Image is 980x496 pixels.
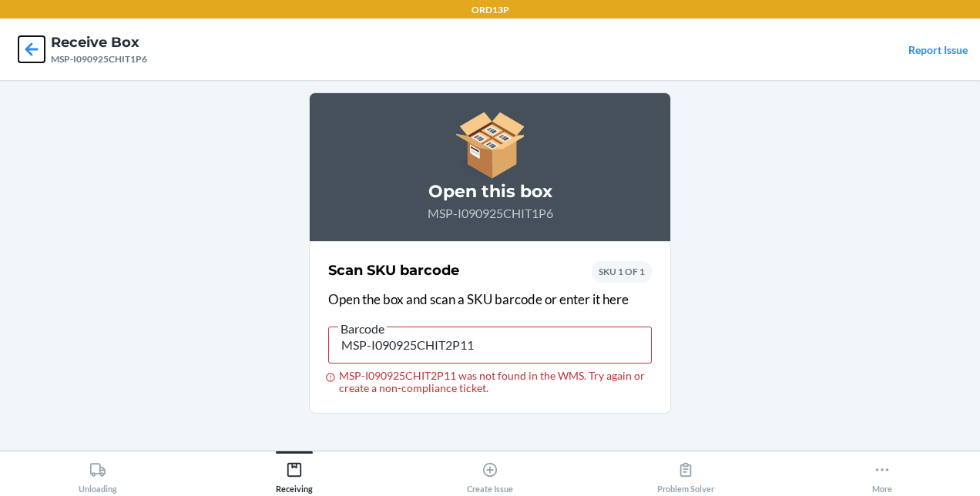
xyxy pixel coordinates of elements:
div: MSP-I090925CHIT2P11 was not found in the WMS. Try again or create a non-compliance ticket. [328,370,652,394]
p: ORD13P [472,3,509,17]
p: Open the box and scan a SKU barcode or enter it here [328,290,652,310]
button: Create Issue [392,451,588,494]
input: Barcode MSP-I090925CHIT2P11 was not found in the WMS. Try again or create a non-compliance ticket. [328,327,652,364]
button: Receiving [196,451,391,494]
h4: Receive Box [51,32,147,52]
h3: Open this box [328,179,652,204]
div: Create Issue [467,455,513,494]
p: MSP-I090925CHIT1P6 [328,204,652,223]
button: Problem Solver [588,451,784,494]
div: Receiving [276,455,313,494]
div: Problem Solver [657,455,714,494]
div: MSP-I090925CHIT1P6 [51,52,147,66]
div: Unloading [79,455,117,494]
button: More [784,451,980,494]
span: Barcode [338,321,387,337]
div: More [872,455,892,494]
p: SKU 1 OF 1 [599,265,645,279]
a: Report Issue [908,43,968,56]
h2: Scan SKU barcode [328,260,459,280]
